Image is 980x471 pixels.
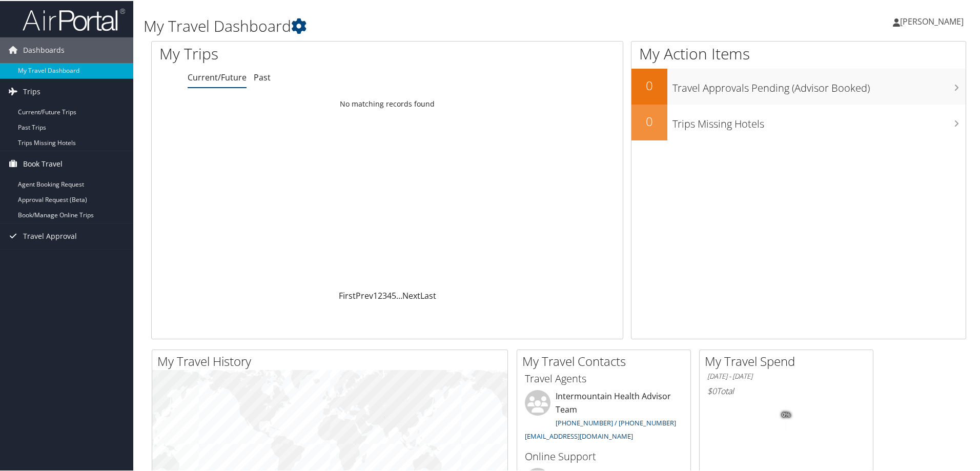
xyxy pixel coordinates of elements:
[707,384,865,396] h6: Total
[402,289,420,300] a: Next
[356,289,373,300] a: Prev
[520,389,688,444] li: Intermountain Health Advisor Team
[23,222,77,248] span: Travel Approval
[631,112,667,129] h2: 0
[392,289,396,300] a: 5
[373,289,378,300] a: 1
[893,5,974,36] a: [PERSON_NAME]
[254,71,271,82] a: Past
[631,104,966,139] a: 0Trips Missing Hotels
[631,42,966,64] h1: My Action Items
[525,448,683,463] h3: Online Support
[339,289,356,300] a: First
[672,111,966,130] h3: Trips Missing Hotels
[631,76,667,93] h2: 0
[23,36,65,62] span: Dashboards
[707,384,717,396] span: $0
[556,417,676,426] a: [PHONE_NUMBER] / [PHONE_NUMBER]
[707,371,865,380] h6: [DATE] - [DATE]
[23,150,63,176] span: Book Travel
[522,352,690,369] h2: My Travel Contacts
[157,352,507,369] h2: My Travel History
[396,289,402,300] span: …
[382,289,387,300] a: 3
[23,7,125,31] img: airportal-logo.png
[672,75,966,94] h3: Travel Approvals Pending (Advisor Booked)
[900,15,964,26] span: [PERSON_NAME]
[159,42,419,64] h1: My Trips
[420,289,436,300] a: Last
[631,68,966,104] a: 0Travel Approvals Pending (Advisor Booked)
[144,14,697,36] h1: My Travel Dashboard
[378,289,382,300] a: 2
[387,289,392,300] a: 4
[705,352,873,369] h2: My Travel Spend
[152,94,623,112] td: No matching records found
[782,411,790,417] tspan: 0%
[525,431,633,440] a: [EMAIL_ADDRESS][DOMAIN_NAME]
[23,78,40,104] span: Trips
[188,71,247,82] a: Current/Future
[525,371,683,385] h3: Travel Agents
